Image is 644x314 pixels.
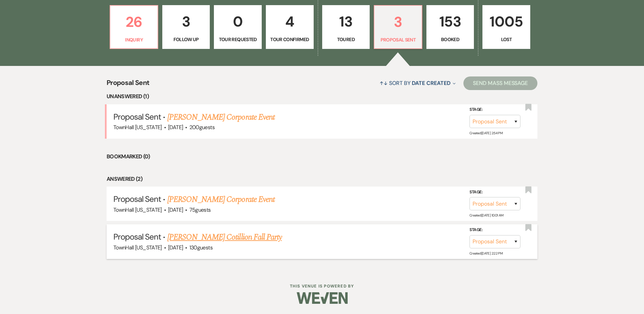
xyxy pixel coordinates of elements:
[327,10,366,33] p: 13
[107,92,537,101] li: Unanswered (1)
[113,206,162,213] span: TownHall [US_STATE]
[482,5,530,49] a: 1005Lost
[107,152,537,161] li: Bookmarked (0)
[270,36,309,43] p: Tour Confirmed
[270,10,309,33] p: 4
[168,244,183,251] span: [DATE]
[113,244,162,251] span: TownHall [US_STATE]
[110,5,158,49] a: 26Inquiry
[379,36,418,43] p: Proposal Sent
[374,5,422,49] a: 3Proposal Sent
[218,10,257,33] p: 0
[113,231,161,242] span: Proposal Sent
[470,131,502,135] span: Created: [DATE] 2:54 PM
[214,5,262,49] a: 0Tour Requested
[167,231,282,243] a: [PERSON_NAME] Cotillion Fall Party
[327,36,366,43] p: Toured
[113,124,162,131] span: TownHall [US_STATE]
[379,11,418,33] p: 3
[107,175,537,184] li: Answered (2)
[167,36,206,43] p: Follow Up
[107,77,150,92] span: Proposal Sent
[167,111,275,123] a: [PERSON_NAME] Corporate Event
[266,5,314,49] a: 4Tour Confirmed
[470,189,520,196] label: Stage:
[470,251,502,256] span: Created: [DATE] 2:22 PM
[380,80,388,87] span: ↑↓
[167,10,206,33] p: 3
[463,76,537,90] button: Send Mass Message
[470,106,520,114] label: Stage:
[168,124,183,131] span: [DATE]
[470,226,520,234] label: Stage:
[162,5,210,49] a: 3Follow Up
[189,206,211,213] span: 75 guests
[470,213,503,217] span: Created: [DATE] 10:01 AM
[168,206,183,213] span: [DATE]
[487,36,526,43] p: Lost
[167,193,275,206] a: [PERSON_NAME] Corporate Event
[297,286,348,310] img: Weven Logo
[426,5,474,49] a: 153Booked
[189,244,213,251] span: 130 guests
[114,11,153,33] p: 26
[487,10,526,33] p: 1005
[431,10,470,33] p: 153
[431,36,470,43] p: Booked
[322,5,370,49] a: 13Toured
[377,74,458,92] button: Sort By Date Created
[412,80,450,87] span: Date Created
[189,124,215,131] span: 200 guests
[114,36,153,43] p: Inquiry
[113,111,161,122] span: Proposal Sent
[218,36,257,43] p: Tour Requested
[113,194,161,204] span: Proposal Sent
